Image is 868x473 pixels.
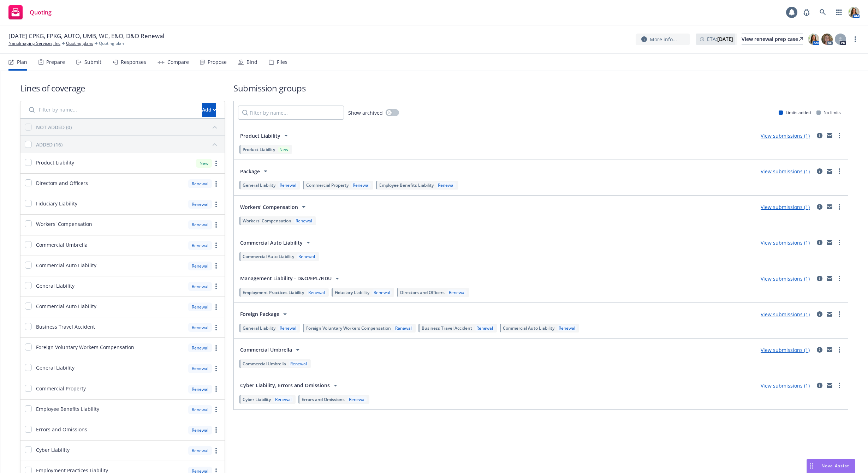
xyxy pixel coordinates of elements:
[84,59,101,65] div: Submit
[238,378,342,393] button: Cyber Liability, Errors and Omissions
[825,203,834,211] a: mail
[30,10,52,15] span: Quoting
[188,220,212,229] div: Renewal
[36,303,96,310] span: Commercial Auto Liability
[835,131,844,140] a: more
[447,289,467,295] div: Renewal
[808,34,819,45] img: photo
[238,164,272,178] button: Package
[36,121,220,133] button: NOT ADDED (0)
[36,241,88,249] span: Commercial Umbrella
[302,396,345,402] span: Errors and Omissions
[278,146,290,152] div: New
[188,343,212,352] div: Renewal
[243,361,286,367] span: Commercial Umbrella
[825,310,834,318] a: mail
[238,200,310,214] button: Workers' Compensation
[208,59,227,65] div: Propose
[779,109,811,115] div: Limits added
[306,325,391,331] span: Foreign Voluntary Workers Compensation
[761,204,810,210] a: View submissions (1)
[188,241,212,250] div: Renewal
[233,82,848,94] h1: Submission groups
[36,200,77,207] span: Fiduciary Liability
[238,343,304,357] button: Commercial Umbrella
[238,307,291,321] button: Foreign Package
[8,40,60,47] a: NanoImaging Services, Inc
[212,221,220,229] a: more
[196,159,212,168] div: New
[188,200,212,209] div: Renewal
[212,159,220,168] a: more
[379,182,434,188] span: Employee Benefits Liability
[240,275,332,282] span: Management Liability - D&O/EPL/FIDU
[240,346,292,353] span: Commercial Umbrella
[243,289,304,295] span: Employment Practices Liability
[243,182,275,188] span: General Liability
[825,238,834,247] a: mail
[243,146,275,152] span: Product Liability
[212,364,220,373] a: more
[36,385,86,392] span: Commercial Property
[503,325,554,331] span: Commercial Auto Liability
[815,167,824,175] a: circleInformation
[212,405,220,414] a: more
[188,262,212,270] div: Renewal
[815,238,824,247] a: circleInformation
[240,239,303,246] span: Commercial Auto Liability
[46,59,65,65] div: Prepare
[238,106,344,120] input: Filter by name...
[212,282,220,291] a: more
[832,5,846,19] a: Switch app
[277,59,287,65] div: Files
[188,323,212,332] div: Renewal
[799,5,814,19] a: Report a Bug
[36,343,134,351] span: Foreign Voluntary Workers Compensation
[188,385,212,394] div: Renewal
[825,381,834,390] a: mail
[835,310,844,318] a: more
[36,179,88,187] span: Directors and Officers
[815,203,824,211] a: circleInformation
[212,426,220,434] a: more
[761,132,810,139] a: View submissions (1)
[212,262,220,270] a: more
[742,34,803,45] a: View renewal prep case
[347,396,367,402] div: Renewal
[848,7,860,18] img: photo
[99,40,124,47] span: Quoting plan
[188,282,212,291] div: Renewal
[821,34,833,45] img: photo
[8,32,164,40] span: [DATE] CPKG, FPKG, AUTO, UMB, WC, E&O, D&O Renewal
[815,381,824,390] a: circleInformation
[636,34,690,45] button: More info...
[238,128,292,143] button: Product Liability
[66,40,93,47] a: Quoting plans
[835,381,844,390] a: more
[240,132,280,139] span: Product Liability
[240,382,330,389] span: Cyber Liability, Errors and Omissions
[761,168,810,175] a: View submissions (1)
[815,310,824,318] a: circleInformation
[36,124,72,131] div: NOT ADDED (0)
[36,323,95,330] span: Business Travel Accident
[6,2,54,22] a: Quoting
[835,274,844,283] a: more
[348,109,383,116] span: Show archived
[243,325,275,331] span: General Liability
[240,203,298,211] span: Workers' Compensation
[36,446,70,454] span: Cyber Liability
[761,239,810,246] a: View submissions (1)
[825,167,834,175] a: mail
[717,36,733,42] strong: [DATE]
[761,347,810,353] a: View submissions (1)
[188,364,212,373] div: Renewal
[816,109,841,115] div: No limits
[243,396,271,402] span: Cyber Liability
[36,282,75,289] span: General Liability
[475,325,494,331] div: Renewal
[202,103,216,116] div: Add
[36,426,87,433] span: Errors and Omissions
[188,405,212,414] div: Renewal
[36,405,99,413] span: Employee Benefits Liability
